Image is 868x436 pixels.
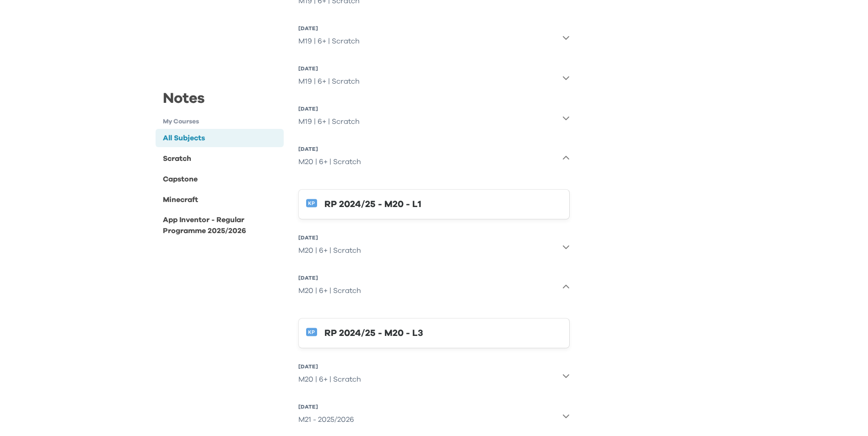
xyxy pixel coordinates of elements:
[298,410,354,429] div: M21 - 2025/2026
[298,101,570,134] button: [DATE]M19 | 6+ | Scratch
[298,370,361,388] div: M20 | 6+ | Scratch
[324,326,562,340] div: RP 2024/25 - M20 - L3
[298,105,360,112] div: [DATE]
[163,117,284,127] h1: My Courses
[298,145,361,153] div: [DATE]
[298,32,360,50] div: M19 | 6+ | Scratch
[163,173,198,184] div: Capstone
[163,153,191,164] div: Scratch
[298,282,361,300] div: M20 | 6+ | Scratch
[298,403,354,410] div: [DATE]
[298,241,361,260] div: M20 | 6+ | Scratch
[156,88,284,117] div: Notes
[298,274,361,282] div: [DATE]
[298,363,361,370] div: [DATE]
[298,61,570,94] button: [DATE]M19 | 6+ | Scratch
[298,399,570,432] button: [DATE]M21 - 2025/2026
[298,271,570,303] button: [DATE]M20 | 6+ | Scratch
[298,112,360,131] div: M19 | 6+ | Scratch
[298,153,361,171] div: M20 | 6+ | Scratch
[298,189,570,219] button: RP 2024/25 - M20 - L1
[298,142,570,175] button: [DATE]M20 | 6+ | Scratch
[163,214,280,236] div: App Inventor - Regular Programme 2025/2026
[298,359,570,392] button: [DATE]M20 | 6+ | Scratch
[324,197,562,212] div: RP 2024/25 - M20 - L1
[298,65,360,72] div: [DATE]
[298,72,360,90] div: M19 | 6+ | Scratch
[298,234,361,241] div: [DATE]
[298,25,360,32] div: [DATE]
[163,194,198,205] div: Minecraft
[298,230,570,263] button: [DATE]M20 | 6+ | Scratch
[163,133,205,144] div: All Subjects
[298,21,570,54] button: [DATE]M19 | 6+ | Scratch
[298,318,570,348] button: RP 2024/25 - M20 - L3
